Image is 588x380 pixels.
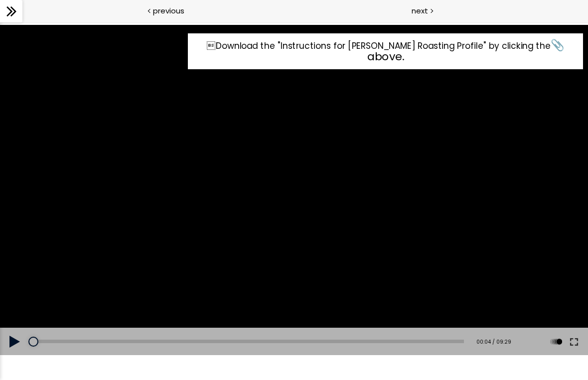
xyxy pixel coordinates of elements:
[367,37,564,64] span: 📎 above.
[473,338,511,346] div: 00:04 / 09:29
[207,39,550,52] span: Download the "Instructions for [PERSON_NAME] Roasting Profile" by clicking the
[153,5,184,16] span: previous
[412,5,428,16] span: next
[549,328,564,356] button: Play back rate
[547,328,565,356] div: Change playback rate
